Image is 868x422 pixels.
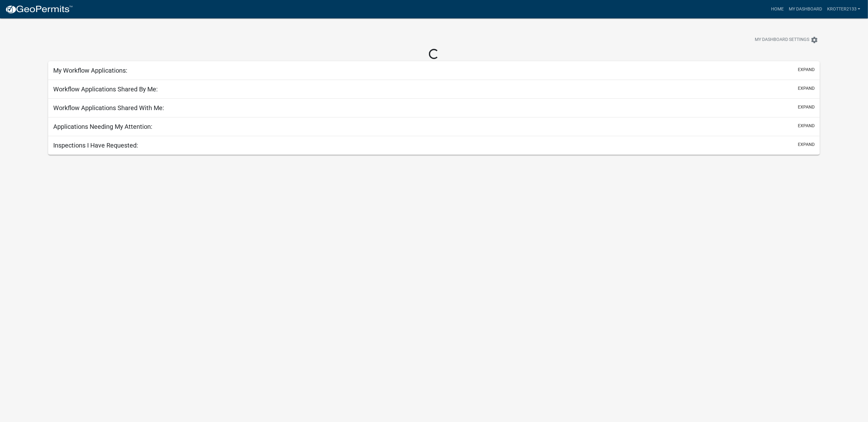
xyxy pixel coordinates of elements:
[53,85,158,93] h5: Workflow Applications Shared By Me:
[798,66,815,73] button: expand
[53,142,138,149] h5: Inspections I Have Requested:
[53,67,127,74] h5: My Workflow Applications:
[798,104,815,110] button: expand
[755,36,809,44] span: My Dashboard Settings
[825,3,863,15] a: Krotter2133
[750,34,823,46] button: My Dashboard Settingssettings
[769,3,786,15] a: Home
[811,36,818,44] i: settings
[798,122,815,129] button: expand
[798,85,815,92] button: expand
[53,123,152,130] h5: Applications Needing My Attention:
[53,104,164,112] h5: Workflow Applications Shared With Me:
[786,3,825,15] a: My Dashboard
[798,141,815,148] button: expand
